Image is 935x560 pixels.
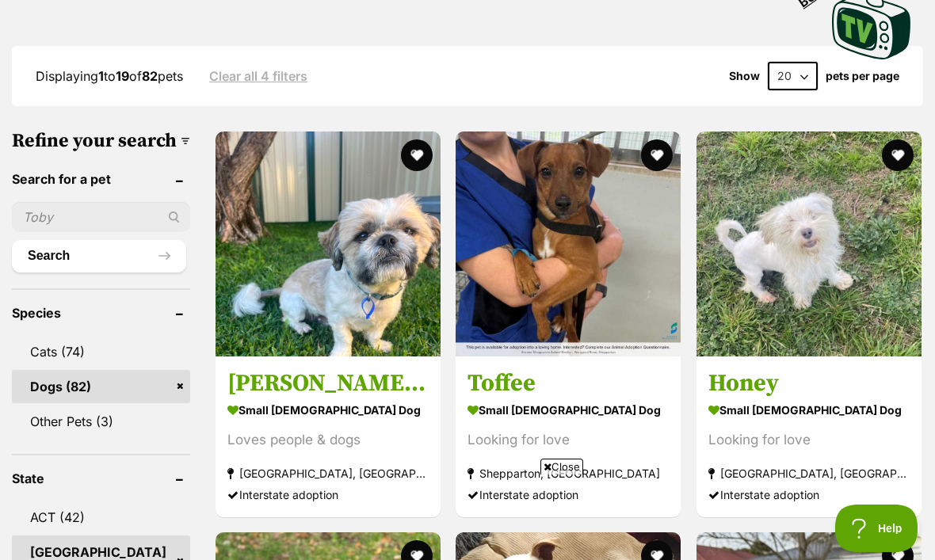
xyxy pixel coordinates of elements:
iframe: Help Scout Beacon - Open [835,505,919,552]
img: Harry - 2 Year Old Maltese X Shih Tzu - Maltese x Shih Tzu Dog [216,131,441,356]
strong: 1 [98,68,104,84]
a: Cats (74) [12,335,190,368]
button: favourite [642,139,674,171]
h3: [PERSON_NAME] - [DEMOGRAPHIC_DATA] Maltese X Shih Tzu [227,368,429,398]
button: Search [12,240,186,272]
button: favourite [401,139,433,171]
a: Honey small [DEMOGRAPHIC_DATA] Dog Looking for love [GEOGRAPHIC_DATA], [GEOGRAPHIC_DATA] Intersta... [696,356,922,517]
a: Other Pets (3) [12,405,190,438]
span: Close [540,459,583,474]
h3: Honey [708,368,910,398]
strong: [GEOGRAPHIC_DATA], [GEOGRAPHIC_DATA] [708,463,910,484]
div: Interstate adoption [708,484,910,505]
input: Toby [12,202,190,232]
strong: 82 [142,68,158,84]
a: Toffee small [DEMOGRAPHIC_DATA] Dog Looking for love Shepparton, [GEOGRAPHIC_DATA] Interstate ado... [456,356,681,517]
h3: Toffee [467,368,669,398]
a: Clear all 4 filters [209,69,307,83]
img: Toffee - Jack Russell Terrier Dog [456,131,681,356]
header: Species [12,306,190,320]
h3: Refine your search [12,130,190,152]
a: ACT (42) [12,501,190,534]
iframe: Advertisement [179,481,756,552]
strong: small [DEMOGRAPHIC_DATA] Dog [708,398,910,421]
strong: small [DEMOGRAPHIC_DATA] Dog [467,398,669,421]
div: Looking for love [708,429,910,451]
header: State [12,471,190,486]
span: Show [729,70,760,82]
div: Looking for love [467,429,669,451]
strong: 19 [116,68,129,84]
button: favourite [882,139,914,171]
a: [PERSON_NAME] - [DEMOGRAPHIC_DATA] Maltese X Shih Tzu small [DEMOGRAPHIC_DATA] Dog Loves people &... [216,356,441,517]
a: Dogs (82) [12,370,190,403]
div: Loves people & dogs [227,429,429,451]
header: Search for a pet [12,172,190,186]
strong: small [DEMOGRAPHIC_DATA] Dog [227,398,429,421]
label: pets per page [826,70,899,82]
img: Honey - Maltese x Shih Tzu Dog [696,131,922,356]
strong: Shepparton, [GEOGRAPHIC_DATA] [467,463,669,484]
span: Displaying to of pets [36,68,183,84]
strong: [GEOGRAPHIC_DATA], [GEOGRAPHIC_DATA] [227,463,429,484]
